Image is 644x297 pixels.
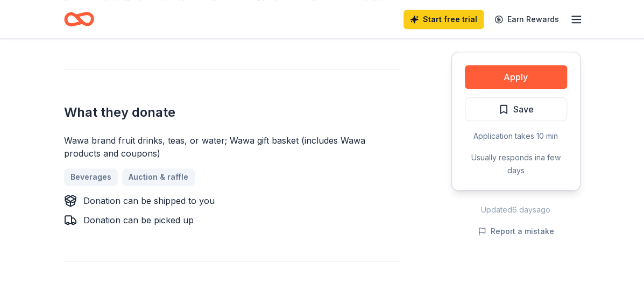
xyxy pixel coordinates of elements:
div: Application takes 10 min [465,130,567,143]
div: Donation can be picked up [83,214,194,227]
div: Updated 6 days ago [451,203,581,216]
a: Earn Rewards [488,10,565,29]
div: Usually responds in a few days [465,151,567,177]
button: Save [465,97,567,121]
a: Home [64,6,94,32]
div: Donation can be shipped to you [83,194,215,207]
a: Start free trial [404,10,484,29]
span: Save [513,102,534,116]
button: Apply [465,65,567,89]
button: Report a mistake [478,225,554,238]
h2: What they donate [64,104,400,121]
div: Wawa brand fruit drinks, teas, or water; Wawa gift basket (includes Wawa products and coupons) [64,134,400,160]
